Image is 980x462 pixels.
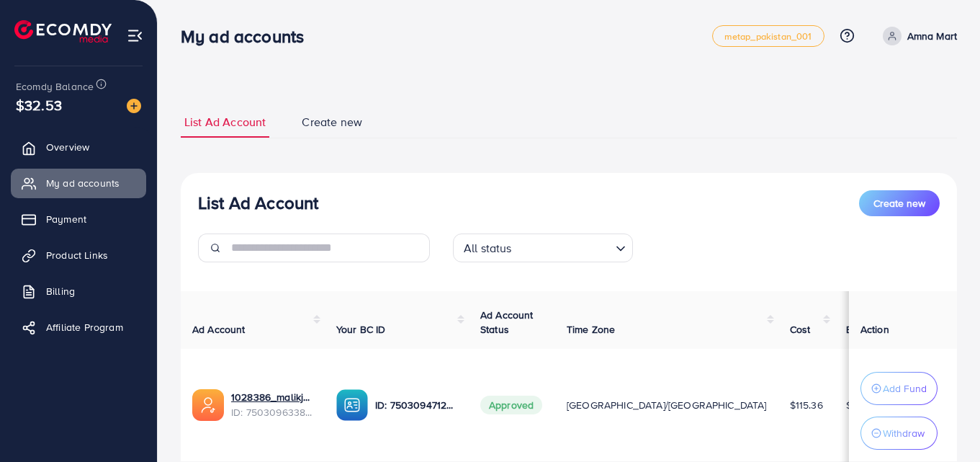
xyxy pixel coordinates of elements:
p: Withdraw [883,425,925,442]
div: Search for option [453,234,633,262]
a: Amna Mart [877,27,957,45]
div: <span class='underline'>1028386_malikjaffir_1746950844524</span></br>7503096338784256008 [231,390,313,419]
span: My ad accounts [46,176,120,190]
a: metap_pakistan_001 [712,25,824,47]
span: Time Zone [567,322,615,337]
span: Ecomdy Balance [16,79,94,94]
button: Create new [859,190,940,216]
a: Overview [11,133,146,161]
img: image [127,99,141,113]
a: Affiliate Program [11,313,146,342]
span: Approved [480,396,542,414]
p: Add Fund [883,380,927,397]
button: Withdraw [860,417,938,450]
span: [GEOGRAPHIC_DATA]/[GEOGRAPHIC_DATA] [567,398,767,412]
img: ic-ads-acc.e4c84228.svg [192,389,224,421]
span: List Ad Account [184,114,266,130]
span: Payment [46,212,86,226]
span: Billing [46,284,75,298]
span: Create new [302,114,362,130]
span: metap_pakistan_001 [724,32,812,41]
span: Cost [790,322,811,337]
span: Product Links [46,248,108,262]
h3: List Ad Account [198,192,318,213]
button: Add Fund [860,372,938,405]
span: Overview [46,140,89,154]
span: Action [860,322,889,337]
span: Your BC ID [336,322,386,337]
img: ic-ba-acc.ded83a64.svg [336,389,368,421]
h3: My ad accounts [181,26,315,47]
span: Affiliate Program [46,320,123,334]
iframe: Chat [919,397,969,451]
a: Billing [11,277,146,306]
span: Create new [873,196,925,210]
span: $32.53 [16,94,62,115]
img: menu [127,27,143,44]
a: My ad accounts [11,169,146,197]
a: 1028386_malikjaffir_1746950844524 [231,390,313,404]
span: Ad Account [192,322,246,337]
span: Ad Account Status [480,308,534,337]
input: Search for option [516,235,610,259]
span: $115.36 [790,398,823,412]
a: Product Links [11,241,146,270]
a: Payment [11,205,146,234]
span: All status [461,238,515,259]
img: logo [14,20,112,43]
p: ID: 7503094712258248722 [375,396,457,414]
p: Amna Mart [907,27,957,45]
span: ID: 7503096338784256008 [231,405,313,419]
